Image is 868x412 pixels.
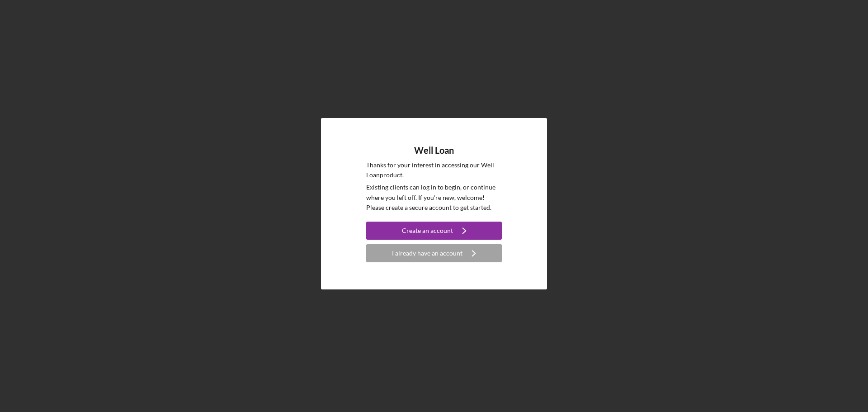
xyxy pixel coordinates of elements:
[366,222,502,240] button: Create an account
[366,182,502,213] p: Existing clients can log in to begin, or continue where you left off. If you're new, welcome! Ple...
[414,145,454,156] h4: Well Loan
[366,244,502,262] button: I already have an account
[366,222,502,242] a: Create an account
[392,244,462,262] div: I already have an account
[366,160,502,180] p: Thanks for your interest in accessing our Well Loan product.
[402,222,453,240] div: Create an account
